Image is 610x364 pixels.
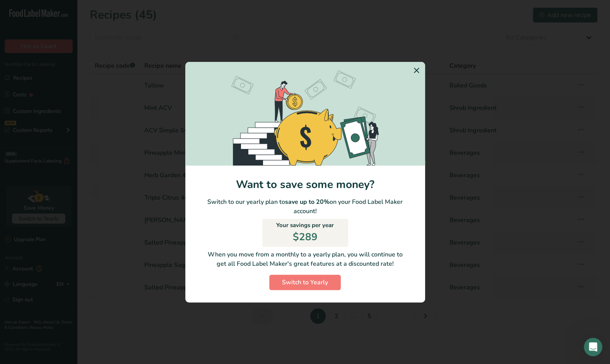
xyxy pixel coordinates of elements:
[191,250,419,268] p: When you move from a monthly to a yearly plan, you will continue to get all Food Label Maker's gr...
[282,278,328,287] span: Switch to Yearly
[293,229,318,244] p: $289
[185,178,425,191] h1: Want to save some money?
[185,197,425,216] p: Switch to our yearly plan to on your Food Label Maker account!
[269,275,341,290] button: Switch to Yearly
[276,221,334,230] p: Your savings per year
[584,338,602,356] iframe: Intercom live chat
[285,198,330,206] b: save up to 20%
